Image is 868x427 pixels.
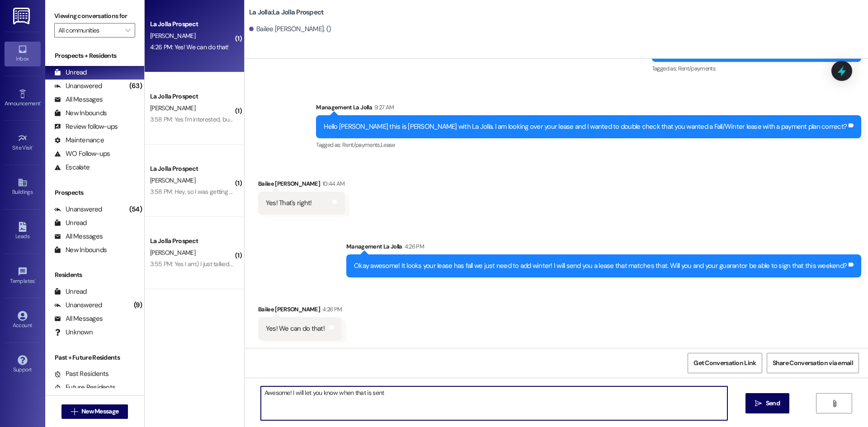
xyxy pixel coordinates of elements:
a: Account [5,308,41,333]
div: Maintenance [54,136,104,145]
span: Share Conversation via email [773,358,853,368]
i:  [71,408,78,415]
div: Yes! We can do that! [266,324,325,333]
div: Okay awesome! It looks your lease has fall we just need to add winter! I will send you a lease th... [354,261,847,271]
a: Buildings [5,175,41,199]
a: Site Visit • [5,131,41,155]
input: All communities [58,23,121,38]
div: All Messages [54,232,103,241]
a: Inbox [5,42,41,66]
i:  [755,400,762,407]
span: [PERSON_NAME] [150,32,195,40]
span: • [40,99,42,105]
div: Management La Jolla [346,242,861,254]
span: Get Conversation Link [693,358,756,368]
span: [PERSON_NAME] [150,176,195,184]
span: New Message [81,407,118,416]
div: All Messages [54,95,103,104]
div: Management La Jolla [316,103,861,115]
span: • [33,143,34,150]
div: Bailee [PERSON_NAME]. () [249,24,331,34]
div: New Inbounds [54,245,107,255]
div: Unread [54,218,87,228]
div: 4:26 PM [320,305,342,314]
span: • [35,277,36,283]
img: ResiDesk Logo [13,8,32,24]
div: Unknown [54,328,93,337]
button: Send [745,393,789,413]
b: La Jolla: La Jolla Prospect [249,8,324,17]
div: Tagged as: [652,62,861,75]
div: (54) [127,202,144,216]
div: Past Residents [54,369,109,379]
button: New Message [61,404,128,419]
label: Viewing conversations for [54,9,135,23]
div: Unanswered [54,81,102,91]
div: (63) [127,79,144,93]
div: Bailee [PERSON_NAME] [258,179,345,192]
div: Past + Future Residents [45,353,144,362]
div: 4:26 PM: Yes! We can do that! [150,43,229,51]
a: Templates • [5,264,41,288]
div: Unread [54,68,87,77]
span: [PERSON_NAME] [150,249,195,257]
span: Lease [381,141,395,149]
div: La Jolla Prospect [150,19,234,29]
div: La Jolla Prospect [150,164,234,174]
div: Hello [PERSON_NAME] this is [PERSON_NAME] with La Jolla. I am looking over your lease and I wante... [324,122,847,131]
div: Future Residents [54,383,115,392]
span: Rent/payments [678,65,716,72]
div: Unanswered [54,300,102,310]
div: 3:58 PM: Yes I'm interested, but I'm waiting to sell my contract for University View [150,115,359,123]
div: All Messages [54,314,103,324]
span: Send [766,399,780,408]
a: Leads [5,219,41,244]
div: Escalate [54,163,90,172]
div: Review follow-ups [54,122,118,131]
div: Yes! That's right! [266,198,312,208]
div: 4:26 PM [402,242,424,251]
button: Share Conversation via email [767,353,859,373]
div: La Jolla Prospect [150,236,234,246]
button: Get Conversation Link [688,353,762,373]
div: Residents [45,270,144,280]
div: Prospects [45,188,144,197]
div: Unread [54,287,87,296]
div: (9) [132,298,144,312]
div: 3:58 PM: Hey, so I was getting ready to sign the lease for Winter 2026, and it says that I still ... [150,188,724,196]
span: Rent/payments , [342,141,381,149]
a: Support [5,352,41,377]
i:  [125,27,130,34]
div: WO Follow-ups [54,149,110,159]
div: 9:27 AM [372,103,394,112]
i:  [831,400,838,407]
textarea: Awesome! I will let you know when that is sent [261,386,727,420]
div: 3:55 PM: Yes I am:) I just talked to her and it sounds like she just filled out the application [150,260,378,268]
div: 10:44 AM [320,179,345,188]
div: Unanswered [54,205,102,214]
div: Bailee [PERSON_NAME] [258,305,342,317]
div: Prospects + Residents [45,51,144,61]
div: Tagged as: [316,138,861,151]
div: New Inbounds [54,108,107,118]
div: La Jolla Prospect [150,92,234,101]
span: [PERSON_NAME] [150,104,195,112]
